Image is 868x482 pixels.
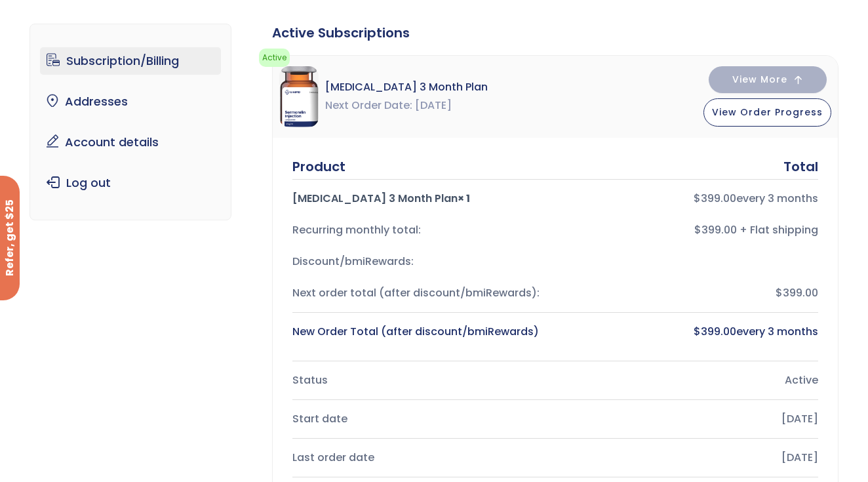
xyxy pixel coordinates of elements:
div: $399.00 [566,284,818,302]
a: Account details [40,129,222,156]
span: Next Order Date [325,96,412,115]
div: [DATE] [566,410,818,428]
div: every 3 months [566,190,818,208]
span: [DATE] [415,96,452,115]
bdi: 399.00 [694,191,736,206]
nav: Account pages [30,24,232,220]
strong: × 1 [458,191,470,206]
div: [MEDICAL_DATA] 3 Month Plan [292,190,545,208]
div: every 3 months [566,323,818,341]
div: Product [292,157,345,176]
span: View More [732,75,787,84]
span: Active [259,49,290,67]
div: [DATE] [566,449,818,467]
span: $ [694,191,701,206]
a: Subscription/Billing [40,47,222,75]
bdi: 399.00 [694,324,736,339]
iframe: Sign Up via Text for Offers [10,432,158,472]
a: Addresses [40,88,222,115]
button: View Order Progress [703,98,831,127]
span: [MEDICAL_DATA] 3 Month Plan [325,78,488,96]
div: Next order total (after discount/bmiRewards): [292,284,545,302]
div: Start date [292,410,545,428]
span: $ [694,324,701,339]
div: Status [292,371,545,390]
div: Active Subscriptions [272,24,838,42]
div: Total [783,157,818,176]
div: Last order date [292,449,545,467]
button: View More [709,66,827,93]
div: New Order Total (after discount/bmiRewards) [292,323,545,341]
div: Active [566,371,818,390]
div: $399.00 + Flat shipping [566,221,818,239]
div: Discount/bmiRewards: [292,252,545,271]
a: Log out [40,169,222,197]
span: View Order Progress [712,106,823,119]
div: Recurring monthly total: [292,221,545,239]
